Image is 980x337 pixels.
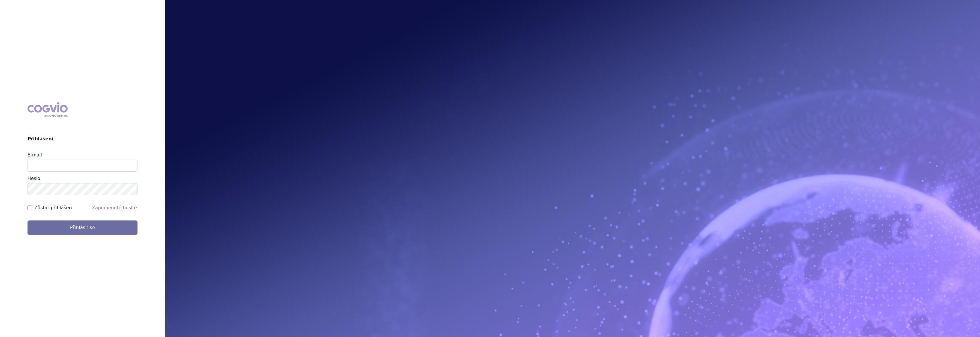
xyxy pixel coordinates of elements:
[34,204,72,211] label: Zůstat přihlášen
[28,102,68,117] div: COGVIO
[28,176,40,181] label: Heslo
[28,135,138,142] h2: Přihlášení
[28,220,138,235] button: Přihlásit se
[92,205,138,210] a: Zapomenuté heslo?
[28,152,42,158] label: E-mail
